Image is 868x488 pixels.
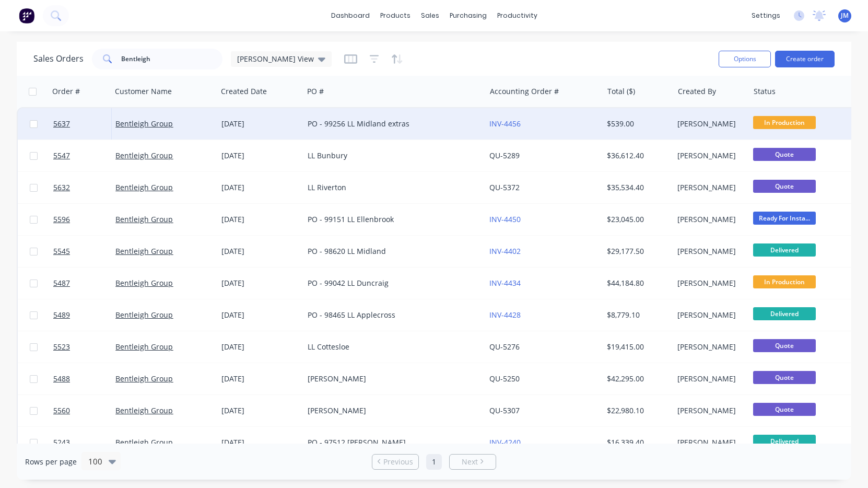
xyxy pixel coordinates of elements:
a: 5547 [53,140,115,171]
div: PO - 99151 LL Ellenbrook [308,214,473,225]
img: Factory [19,8,34,24]
span: 5488 [53,374,70,384]
div: [PERSON_NAME] [677,150,742,161]
span: 5632 [53,182,70,193]
span: Quote [753,403,816,416]
div: [DATE] [221,374,299,384]
span: 5596 [53,214,70,225]
a: INV-4450 [489,214,521,224]
div: [DATE] [221,405,299,416]
div: [DATE] [221,246,299,257]
span: Quote [753,339,816,352]
h1: Sales Orders [33,54,84,64]
div: Created By [678,86,716,97]
a: INV-4434 [489,278,521,288]
div: PO - 98620 LL Midland [308,246,473,257]
div: $42,295.00 [607,374,666,384]
div: $35,534.40 [607,182,666,193]
div: [PERSON_NAME] [677,182,742,193]
div: purchasing [444,8,492,24]
span: Delivered [753,243,816,257]
div: Total ($) [607,86,635,97]
a: Bentleigh Group [115,374,173,384]
span: 5637 [53,119,70,129]
span: In Production [753,116,816,129]
span: Next [462,457,478,467]
a: INV-4428 [489,310,521,320]
span: Quote [753,148,816,161]
div: [DATE] [221,310,299,320]
span: Quote [753,180,816,193]
div: Order # [52,86,80,97]
a: INV-4402 [489,246,521,256]
div: [PERSON_NAME] [308,405,473,416]
div: $22,980.10 [607,405,666,416]
div: [PERSON_NAME] [677,405,742,416]
div: Customer Name [115,86,172,97]
span: 5487 [53,278,70,288]
a: 5487 [53,268,115,299]
a: QU-5276 [489,342,520,352]
div: productivity [492,8,543,24]
div: LL Cottesloe [308,342,473,352]
div: PO - 97512 [PERSON_NAME] [308,437,473,448]
a: 5596 [53,204,115,235]
div: Created Date [221,86,267,97]
a: 5523 [53,331,115,363]
a: QU-5289 [489,150,520,160]
a: Bentleigh Group [115,437,173,447]
div: [PERSON_NAME] [677,374,742,384]
a: 5632 [53,172,115,203]
div: $19,415.00 [607,342,666,352]
button: Create order [775,51,835,67]
ul: Pagination [368,454,500,470]
a: Bentleigh Group [115,150,173,160]
div: Status [754,86,776,97]
div: LL Bunbury [308,150,473,161]
button: Options [719,51,771,67]
div: $8,779.10 [607,310,666,320]
div: [PERSON_NAME] [677,310,742,320]
div: [PERSON_NAME] [677,119,742,129]
span: 5489 [53,310,70,320]
a: INV-4240 [489,437,521,447]
div: $539.00 [607,119,666,129]
span: Delivered [753,435,816,448]
div: [PERSON_NAME] [677,214,742,225]
a: Previous page [372,457,418,467]
span: [PERSON_NAME] View [237,53,314,64]
span: 5560 [53,405,70,416]
div: [DATE] [221,214,299,225]
span: 5523 [53,342,70,352]
div: [DATE] [221,437,299,448]
div: PO - 99256 LL Midland extras [308,119,473,129]
a: dashboard [326,8,375,24]
a: 5489 [53,299,115,331]
span: 5243 [53,437,70,448]
span: Rows per page [25,457,77,467]
a: Bentleigh Group [115,214,173,224]
a: QU-5307 [489,405,520,415]
a: Next page [450,457,496,467]
div: $29,177.50 [607,246,666,257]
div: PO # [307,86,324,97]
span: 5545 [53,246,70,257]
a: Bentleigh Group [115,310,173,320]
span: Previous [383,457,413,467]
div: [DATE] [221,278,299,288]
a: 5243 [53,427,115,458]
div: sales [416,8,444,24]
a: 5637 [53,108,115,140]
a: Bentleigh Group [115,342,173,352]
div: $23,045.00 [607,214,666,225]
div: LL Riverton [308,182,473,193]
a: Bentleigh Group [115,278,173,288]
a: Bentleigh Group [115,119,173,129]
div: [PERSON_NAME] [677,437,742,448]
span: Quote [753,371,816,384]
div: PO - 98465 LL Applecross [308,310,473,320]
div: [PERSON_NAME] [677,246,742,257]
div: [PERSON_NAME] [677,342,742,352]
a: 5488 [53,363,115,394]
div: [DATE] [221,119,299,129]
